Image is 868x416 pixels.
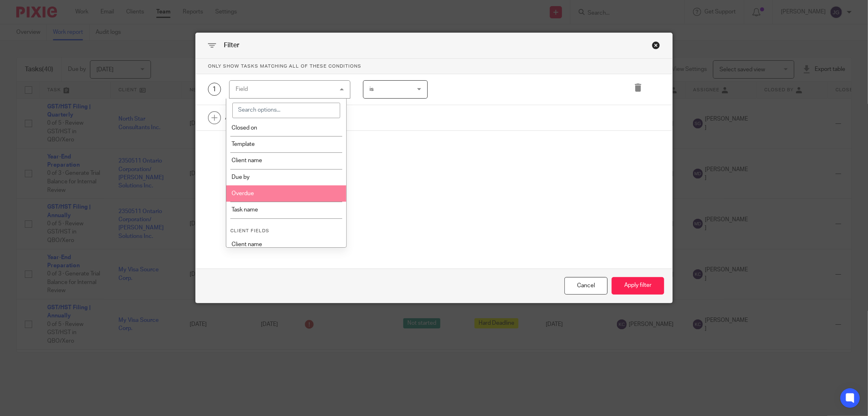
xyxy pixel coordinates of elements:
[226,236,347,253] li: Client name
[370,86,374,92] span: is
[236,86,248,92] div: Field
[226,120,347,136] li: Closed on
[226,185,347,202] li: Overdue
[564,277,608,295] div: Close this dialog window
[196,59,672,74] p: Only show tasks matching all of these conditions
[226,169,347,185] li: Due by
[226,202,347,218] li: Task name
[612,277,664,295] button: Apply filter
[208,83,221,96] div: 1
[224,42,239,48] span: Filter
[230,219,343,236] li: Client fields
[226,152,347,169] li: Client name
[232,103,341,118] input: Search options...
[226,136,347,152] li: Template
[652,41,660,49] div: Close this dialog window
